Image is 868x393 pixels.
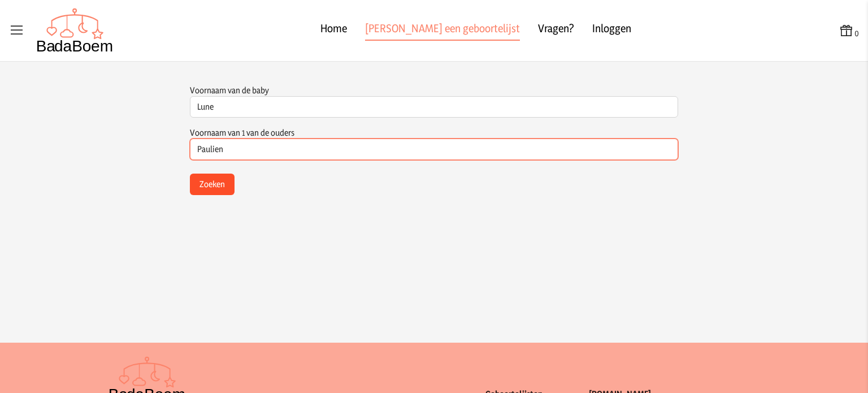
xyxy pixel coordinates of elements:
a: Vragen? [538,20,574,41]
label: Voornaam van 1 van de ouders [190,127,294,138]
button: Zoeken [190,174,235,195]
label: Voornaam van de baby [190,85,269,96]
a: Home [320,20,347,41]
img: Badaboem [36,8,114,53]
a: [PERSON_NAME] een geboortelijst [365,20,520,41]
button: 0 [839,23,859,39]
a: Inloggen [592,20,631,41]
